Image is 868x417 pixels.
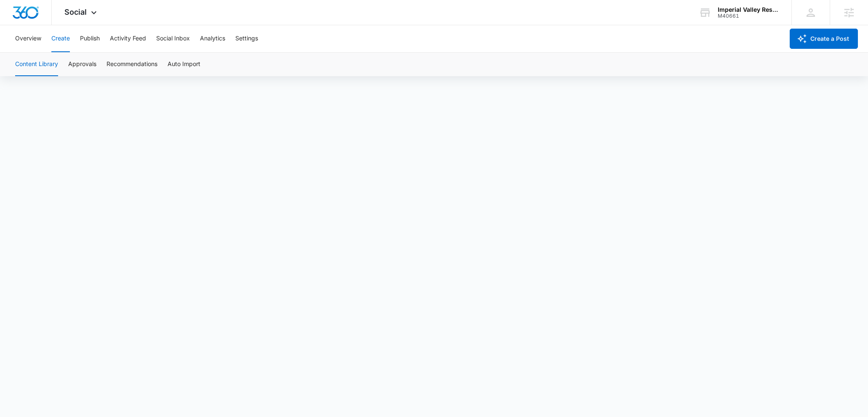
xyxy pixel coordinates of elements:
button: Overview [15,25,41,52]
button: Analytics [200,25,225,52]
button: Activity Feed [110,25,146,52]
button: Create a Post [790,29,858,49]
button: Approvals [68,53,96,76]
button: Settings [235,25,258,52]
div: account name [718,6,779,13]
button: Social Inbox [156,25,190,52]
button: Content Library [15,53,58,76]
div: account id [718,13,779,19]
button: Publish [80,25,100,52]
span: Social [64,8,87,16]
button: Auto Import [168,53,200,76]
button: Recommendations [107,53,157,76]
button: Create [51,25,70,52]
